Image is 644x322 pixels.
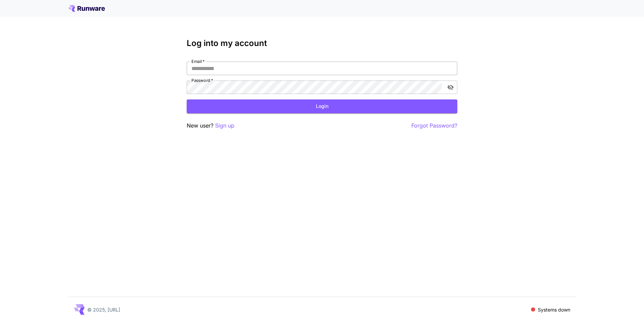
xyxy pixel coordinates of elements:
label: Email [191,59,205,64]
p: Systems down [538,306,570,313]
button: toggle password visibility [444,81,457,93]
p: © 2025, [URL] [87,306,120,313]
p: New user? [187,121,234,130]
h3: Log into my account [187,39,457,48]
button: Sign up [215,121,234,130]
label: Password [191,77,213,83]
button: Forgot Password? [411,121,457,130]
button: Login [187,99,457,113]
